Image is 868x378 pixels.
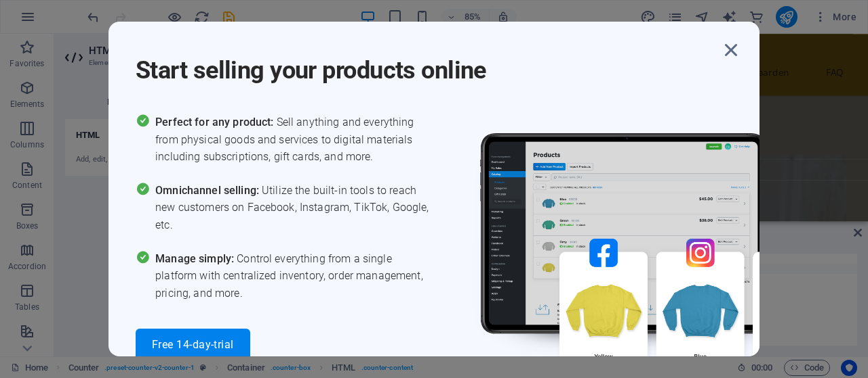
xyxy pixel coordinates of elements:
[136,38,719,87] h1: Start selling your products online
[152,339,234,350] span: Free 14-day-trial
[155,114,434,166] span: Sell anything and everything from physical goods and services to digital materials including subs...
[155,250,434,302] span: Control everything from a single platform with centralized inventory, order management, pricing, ...
[155,116,276,128] span: Perfect for any product:
[155,182,434,234] span: Utilize the built-in tools to reach new customers on Facebook, Instagram, TikTok, Google, etc.
[136,329,250,361] button: Free 14-day-trial
[155,184,262,197] span: Omnichannel selling:
[155,252,237,265] span: Manage simply:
